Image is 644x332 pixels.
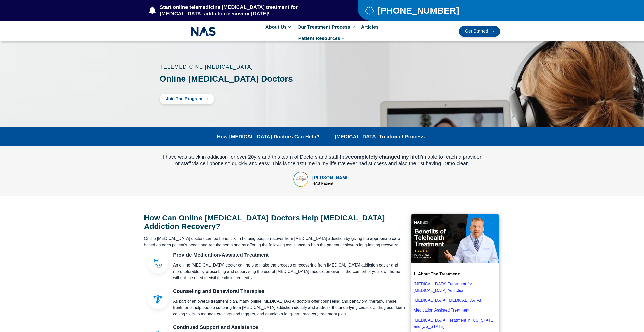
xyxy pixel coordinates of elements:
a: [MEDICAL_DATA] Treatment Process [335,134,425,140]
a: Join The Program [160,94,214,104]
p: TELEMEDICINE [MEDICAL_DATA] [160,64,312,69]
span: Start online telemedicine [MEDICAL_DATA] treatment for [MEDICAL_DATA] addiction recovery [DATE]! [159,4,338,17]
span: [PHONE_NUMBER] [376,7,459,14]
div: [PERSON_NAME] [312,174,351,181]
h3: Continued Support and Assistance [173,324,408,330]
a: About Us [263,21,295,33]
b: completely changed my life! [351,154,420,160]
h1: Online [MEDICAL_DATA] Doctors [160,74,312,83]
a: Patient Resources [296,33,348,44]
a: Medication Assisted Treatment [413,308,469,312]
img: Benefits of Telehealth Suboxone Treatment that you should know [411,214,499,263]
p: As part of an overall treatment plan, many online [MEDICAL_DATA] doctors offer counseling and beh... [173,298,408,317]
a: How [MEDICAL_DATA] Doctors Can Help? [217,134,319,140]
a: [MEDICAL_DATA] Treatment in [US_STATE] and [US_STATE] [413,318,494,329]
a: [PHONE_NUMBER] [365,6,487,15]
h2: How Can Online [MEDICAL_DATA] Doctors Help [MEDICAL_DATA] Addiction Recovery? [144,214,408,230]
img: NAS_email_signature-removebg-preview.png [191,26,216,37]
div: NAS Patient [312,181,351,185]
div: I have was stuck in addiction for over 20yrs and this team of Doctors and staff have I'm able to ... [162,153,482,167]
h3: Provide Medication-Assisted Treatment [173,252,408,258]
a: Counseling and Behavioral Therapies As part of an overall treatment plan, many online [MEDICAL_DA... [144,288,408,324]
a: Provide Medication-Assisted Treatment An online [MEDICAL_DATA] doctor can help to make the proces... [144,252,408,288]
p: Online [MEDICAL_DATA] doctors can be beneficial in helping people recover from [MEDICAL_DATA] add... [144,235,403,248]
a: Get Started [459,26,500,37]
a: [MEDICAL_DATA] [MEDICAL_DATA] [413,298,481,302]
a: Articles [358,21,381,33]
div: Click here to Join Suboxone Treatment Program with our Top Rated Online Suboxone Doctors [160,94,312,104]
a: Start online telemedicine [MEDICAL_DATA] treatment for [MEDICAL_DATA] addiction recovery [DATE]! [149,4,337,17]
img: top rated online suboxone treatment for opioid addiction treatment in tennessee and texas [293,172,308,187]
span: Join The Program [166,97,202,101]
p: An online [MEDICAL_DATA] doctor can help to make the process of recovering from [MEDICAL_DATA] ad... [173,262,408,281]
a: Our Treatment Process [295,21,358,33]
a: [MEDICAL_DATA] Treatment for [MEDICAL_DATA] Addiction [413,282,472,293]
span: Get Started [465,29,488,34]
h3: Counseling and Behavioral Therapies [173,288,408,294]
strong: 1. About The Treatment: [413,272,460,276]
